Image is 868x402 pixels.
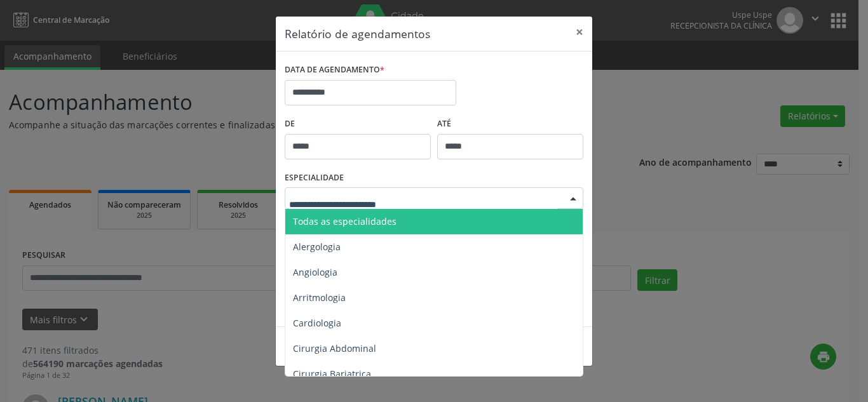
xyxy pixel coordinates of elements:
[285,168,344,188] label: ESPECIALIDADE
[293,241,341,253] span: Alergologia
[293,291,346,304] span: Arritmologia
[437,114,583,134] label: ATÉ
[567,17,592,48] button: Close
[293,215,397,227] span: Todas as especialidades
[285,25,430,42] h5: Relatório de agendamentos
[293,317,341,329] span: Cardiologia
[293,342,376,354] span: Cirurgia Abdominal
[293,368,371,380] span: Cirurgia Bariatrica
[293,266,337,278] span: Angiologia
[285,60,384,80] label: DATA DE AGENDAMENTO
[285,114,431,134] label: De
